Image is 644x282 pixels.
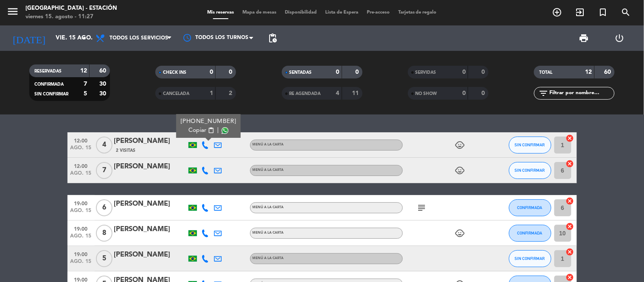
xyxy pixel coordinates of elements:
[96,137,112,154] span: 4
[70,259,92,268] span: ago. 15
[96,162,112,179] span: 7
[602,25,638,51] div: LOG OUT
[79,33,89,43] i: arrow_drop_down
[70,161,92,170] span: 12:00
[114,136,186,147] div: [PERSON_NAME]
[25,4,117,13] div: [GEOGRAPHIC_DATA] - Estación
[25,13,117,21] div: viernes 15. agosto - 11:27
[267,33,278,43] span: pending_actions
[281,10,321,15] span: Disponibilidad
[110,35,168,41] span: Todos los servicios
[455,140,465,150] i: child_care
[96,225,112,242] span: 8
[336,90,340,96] strong: 4
[509,162,551,179] button: SIN CONFIRMAR
[462,90,466,96] strong: 0
[70,249,92,259] span: 19:00
[517,231,543,235] span: CONFIRMADA
[290,70,312,75] span: SENTADAS
[6,5,19,18] i: menu
[621,7,631,17] i: search
[566,197,574,205] i: cancel
[188,126,206,135] span: Copiar
[210,90,213,96] strong: 1
[566,134,574,142] i: cancel
[566,159,574,168] i: cancel
[515,168,545,173] span: SIN CONFIRMAR
[509,199,551,216] button: CONFIRMADA
[517,205,543,210] span: CONFIRMADA
[188,126,214,135] button: Copiarcontent_paste
[416,92,437,96] span: NO SHOW
[163,92,189,96] span: CANCELADA
[96,250,112,267] span: 5
[566,248,574,256] i: cancel
[363,10,394,15] span: Pre-acceso
[515,256,545,261] span: SIN CONFIRMAR
[34,69,62,73] span: RESERVADAS
[114,198,186,209] div: [PERSON_NAME]
[548,89,614,98] input: Filtrar por nombre...
[481,90,487,96] strong: 0
[253,206,284,209] span: MENÚ A LA CARTA
[253,143,284,146] span: MENÚ A LA CARTA
[238,10,281,15] span: Mapa de mesas
[394,10,441,15] span: Tarjetas de regalo
[84,91,87,97] strong: 5
[455,165,465,176] i: child_care
[70,208,92,218] span: ago. 15
[6,5,19,21] button: menu
[114,249,186,260] div: [PERSON_NAME]
[70,198,92,208] span: 19:00
[116,147,136,154] span: 2 Visitas
[509,250,551,267] button: SIN CONFIRMAR
[99,68,108,74] strong: 60
[462,69,466,75] strong: 0
[203,10,238,15] span: Mis reservas
[585,69,592,75] strong: 12
[575,7,585,17] i: exit_to_app
[352,90,360,96] strong: 11
[70,233,92,243] span: ago. 15
[163,70,186,75] span: CHECK INS
[34,82,64,87] span: CONFIRMADA
[336,69,340,75] strong: 0
[99,91,108,97] strong: 30
[509,225,551,242] button: CONFIRMADA
[321,10,363,15] span: Lista de Espera
[34,92,68,96] span: SIN CONFIRMAR
[70,135,92,145] span: 12:00
[455,228,465,238] i: child_care
[579,33,589,43] span: print
[509,137,551,154] button: SIN CONFIRMAR
[290,92,321,96] span: RE AGENDADA
[253,168,284,172] span: MENÚ A LA CARTA
[210,69,213,75] strong: 0
[70,170,92,180] span: ago. 15
[355,69,360,75] strong: 0
[217,126,219,135] span: |
[615,33,625,43] i: power_settings_new
[566,273,574,282] i: cancel
[605,69,613,75] strong: 60
[566,222,574,231] i: cancel
[539,70,552,75] span: TOTAL
[538,88,548,98] i: filter_list
[515,142,545,147] span: SIN CONFIRMAR
[84,81,87,87] strong: 7
[229,90,234,96] strong: 2
[417,203,427,213] i: subject
[70,145,92,155] span: ago. 15
[598,7,608,17] i: turned_in_not
[114,161,186,172] div: [PERSON_NAME]
[6,29,51,47] i: [DATE]
[180,117,236,126] div: [PHONE_NUMBER]
[416,70,436,75] span: SERVIDAS
[70,223,92,233] span: 19:00
[552,7,562,17] i: add_circle_outline
[253,257,284,260] span: MENÚ A LA CARTA
[253,231,284,235] span: MENÚ A LA CARTA
[99,81,108,87] strong: 30
[80,68,87,74] strong: 12
[114,224,186,235] div: [PERSON_NAME]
